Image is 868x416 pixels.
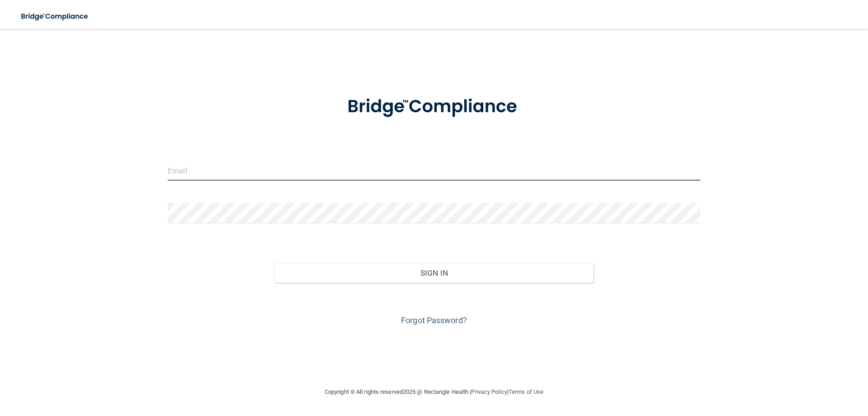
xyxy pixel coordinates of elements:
[269,378,599,406] div: Copyright © All rights reserved 2025 @ Rectangle Health | |
[274,263,594,283] button: Sign In
[401,316,467,325] a: Forgot Password?
[471,388,507,395] a: Privacy Policy
[329,83,539,130] img: bridge_compliance_login_screen.278c3ca4.svg
[168,160,700,181] input: Email
[14,7,97,26] img: bridge_compliance_login_screen.278c3ca4.svg
[509,388,543,395] a: Terms of Use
